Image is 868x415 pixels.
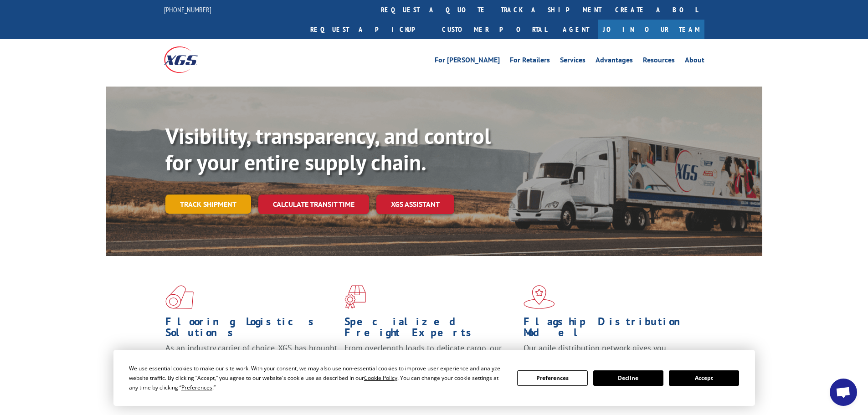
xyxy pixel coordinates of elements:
p: From overlength loads to delicate cargo, our experienced staff knows the best way to move your fr... [344,343,517,383]
h1: Flooring Logistics Solutions [165,316,338,343]
span: Our agile distribution network gives you nationwide inventory management on demand. [524,343,691,364]
a: Agent [554,20,598,39]
h1: Flagship Distribution Model [524,316,696,343]
b: Visibility, transparency, and control for your entire supply chain. [165,122,491,176]
a: Track shipment [165,195,251,214]
button: Decline [593,370,663,386]
a: For Retailers [510,56,550,67]
a: Join Our Team [598,20,704,39]
div: Cookie Consent Prompt [113,350,755,406]
a: [PHONE_NUMBER] [164,5,211,14]
h1: Specialized Freight Experts [344,316,517,343]
img: xgs-icon-total-supply-chain-intelligence-red [165,285,194,309]
span: Preferences [181,384,212,391]
div: We use essential cookies to make our site work. With your consent, we may also use non-essential ... [129,364,506,392]
div: Open chat [830,379,857,406]
a: Services [560,56,586,67]
a: About [685,56,704,67]
a: XGS ASSISTANT [376,195,454,214]
a: Advantages [596,56,633,67]
img: xgs-icon-flagship-distribution-model-red [524,285,555,309]
a: Resources [643,56,675,67]
span: Cookie Policy [364,374,397,382]
span: As an industry carrier of choice, XGS has brought innovation and dedication to flooring logistics... [165,343,337,375]
a: Request a pickup [303,20,435,39]
a: Customer Portal [435,20,554,39]
a: For [PERSON_NAME] [435,56,500,67]
img: xgs-icon-focused-on-flooring-red [344,285,366,309]
button: Accept [669,370,739,386]
button: Preferences [517,370,587,386]
a: Calculate transit time [258,195,369,214]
